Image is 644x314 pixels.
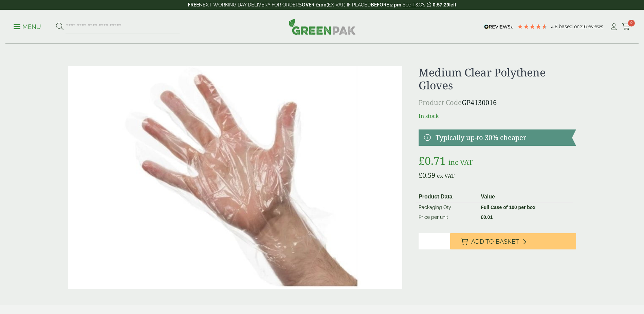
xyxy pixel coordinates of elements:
[579,24,587,29] span: 216
[628,20,635,27] span: 0
[14,23,41,30] a: Menu
[302,2,327,7] strong: OVER £100
[419,171,422,180] span: £
[419,153,425,168] span: £
[419,98,576,108] p: GP4130016
[68,66,403,289] img: 4130016 Medium Clear Polythene Glove
[478,191,573,203] th: Value
[289,18,356,35] img: GreenPak Supplies
[416,202,478,212] td: Packaging Qty
[481,205,535,210] strong: Full Case of 100 per box
[433,2,449,7] span: 0:57:29
[403,2,425,7] a: See T&C's
[449,2,456,7] span: left
[622,23,630,30] i: Cart
[609,23,618,30] i: My Account
[14,23,41,31] p: Menu
[416,212,478,222] td: Price per unit
[450,233,576,249] button: Add to Basket
[481,214,493,220] bdi: 0.01
[371,2,401,7] strong: BEFORE 2 pm
[188,2,199,7] strong: FREE
[484,24,514,29] img: REVIEWS.io
[551,24,559,29] span: 4.8
[517,23,548,30] div: 4.79 Stars
[419,112,576,120] p: In stock
[419,66,576,92] h1: Medium Clear Polythene Gloves
[419,153,446,168] bdi: 0.71
[416,191,478,203] th: Product Data
[419,171,435,180] bdi: 0.59
[587,24,603,29] span: reviews
[559,24,579,29] span: Based on
[471,238,519,245] span: Add to Basket
[481,214,483,220] span: £
[419,98,462,107] span: Product Code
[437,172,455,179] span: ex VAT
[622,22,630,32] a: 0
[448,158,473,167] span: inc VAT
